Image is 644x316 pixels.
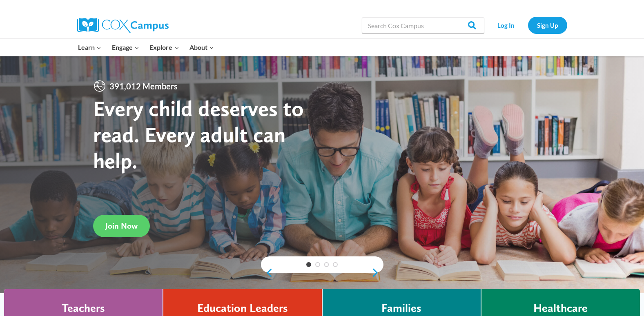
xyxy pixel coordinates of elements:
nav: Primary Navigation [73,39,219,56]
a: 1 [306,262,311,267]
input: Search Cox Campus [362,17,484,33]
span: 391,012 Members [106,80,181,93]
a: Sign Up [528,17,567,33]
h4: Families [381,301,421,315]
a: next [371,268,383,278]
img: Cox Campus [77,18,169,33]
a: Join Now [93,215,150,237]
a: Log In [488,17,524,33]
a: previous [261,268,273,278]
div: content slider buttons [261,265,383,281]
span: Learn [78,42,101,53]
a: 2 [315,262,320,267]
a: 3 [324,262,329,267]
h4: Teachers [62,301,105,315]
span: About [189,42,214,53]
h4: Healthcare [533,301,588,315]
span: Explore [149,42,179,53]
span: Join Now [105,221,138,231]
strong: Every child deserves to read. Every adult can help. [93,95,304,173]
span: Engage [112,42,139,53]
h4: Education Leaders [197,301,288,315]
nav: Secondary Navigation [488,17,567,33]
a: 4 [333,262,338,267]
